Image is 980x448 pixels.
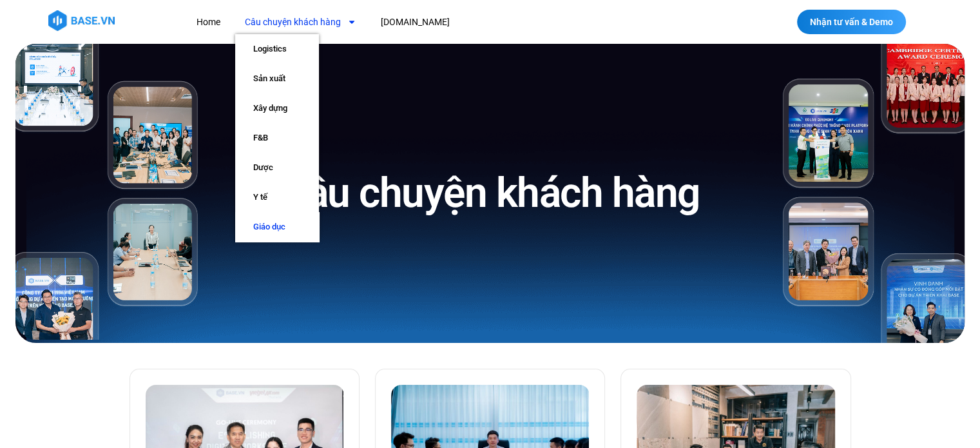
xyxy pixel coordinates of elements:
[235,34,319,242] ul: Câu chuyện khách hàng
[235,34,319,64] a: Logistics
[280,166,700,220] h1: Câu chuyện khách hàng
[235,153,319,182] a: Dược
[235,182,319,212] a: Y tế
[797,10,906,34] a: Nhận tư vấn & Demo
[235,64,319,93] a: Sản xuất
[235,123,319,153] a: F&B
[371,10,459,34] a: [DOMAIN_NAME]
[235,10,366,34] a: Câu chuyện khách hàng
[187,10,686,34] nav: Menu
[235,93,319,123] a: Xây dựng
[810,17,893,26] span: Nhận tư vấn & Demo
[187,10,230,34] a: Home
[235,212,319,242] a: Giáo dục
